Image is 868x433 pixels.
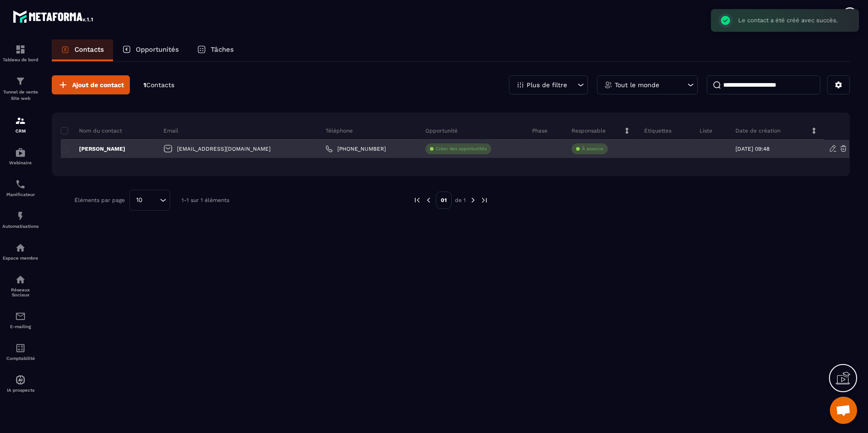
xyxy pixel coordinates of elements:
img: social-network [15,274,26,285]
p: Opportunité [425,127,458,134]
a: automationsautomationsEspace membre [2,236,39,267]
p: de 1 [455,197,466,204]
p: Automatisations [2,224,39,229]
img: prev [413,196,421,204]
img: scheduler [15,179,26,190]
img: automations [15,147,26,158]
p: Opportunités [136,45,179,54]
a: automationsautomationsAutomatisations [2,204,39,236]
a: Tâches [188,39,243,61]
p: Tunnel de vente Site web [2,89,39,102]
p: Date de création [735,127,780,134]
p: 01 [436,192,452,209]
p: 1-1 sur 1 éléments [182,197,229,203]
p: [DATE] 09:48 [735,146,769,152]
img: formation [15,44,26,55]
a: formationformationCRM [2,108,39,140]
p: Planificateur [2,192,39,197]
a: formationformationTableau de bord [2,37,39,69]
p: CRM [2,128,39,133]
p: Liste [700,127,712,134]
p: Téléphone [325,127,353,134]
a: social-networksocial-networkRéseaux Sociaux [2,267,39,304]
p: [PERSON_NAME] [61,145,125,153]
p: Créer des opportunités [436,146,487,152]
span: 10 [133,195,146,205]
a: formationformationTunnel de vente Site web [2,69,39,108]
div: Search for option [129,190,170,211]
img: logo [13,8,94,25]
p: Email [163,127,178,134]
img: formation [15,115,26,126]
p: IA prospects [2,388,39,393]
a: schedulerschedulerPlanificateur [2,172,39,204]
p: Responsable [572,127,606,134]
p: À associe [582,146,603,152]
input: Search for option [146,195,158,205]
a: Opportunités [113,39,188,61]
p: Phase [532,127,547,134]
a: Contacts [52,39,113,61]
img: automations [15,374,26,385]
span: Contacts [146,81,174,89]
p: Étiquettes [644,127,671,134]
a: automationsautomationsWebinaire [2,140,39,172]
p: Espace membre [2,256,39,261]
img: formation [15,76,26,87]
img: email [15,311,26,322]
img: prev [424,196,433,204]
p: Éléments par page [74,197,125,203]
p: 1 [143,81,174,89]
p: Nom du contact [61,127,122,134]
p: Webinaire [2,160,39,165]
a: [PHONE_NUMBER] [325,145,386,153]
a: accountantaccountantComptabilité [2,336,39,368]
img: next [469,196,477,204]
p: E-mailing [2,324,39,329]
p: Tâches [211,45,234,54]
a: emailemailE-mailing [2,304,39,336]
img: automations [15,242,26,253]
img: accountant [15,343,26,354]
img: next [480,196,488,204]
button: Ajout de contact [52,75,130,94]
div: Ouvrir le chat [830,397,857,424]
p: Plus de filtre [527,82,567,88]
p: Comptabilité [2,356,39,361]
p: Tableau de bord [2,57,39,62]
p: Tout le monde [615,82,659,88]
img: automations [15,211,26,221]
span: Ajout de contact [72,80,124,89]
p: Réseaux Sociaux [2,287,39,297]
p: Contacts [74,45,104,54]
